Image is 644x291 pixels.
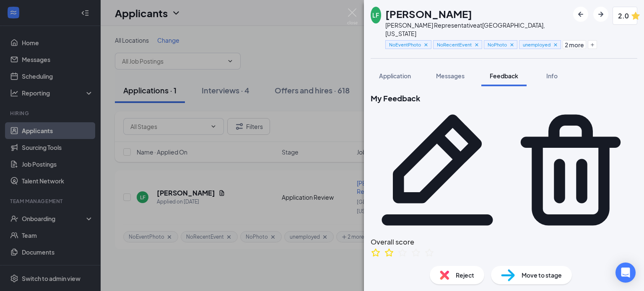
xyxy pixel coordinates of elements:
svg: Cross [553,42,558,48]
svg: ArrowRight [596,9,606,19]
svg: ArrowLeftNew [576,9,586,19]
div: Open Intercom Messenger [615,263,636,283]
svg: StarBorder [397,247,408,258]
svg: Cross [509,42,515,48]
button: Plus [588,40,597,49]
span: Messages [436,72,465,80]
h1: [PERSON_NAME] [385,7,472,21]
svg: Cross [423,42,429,48]
button: 2 more [563,40,586,49]
svg: Plus [590,42,595,47]
h2: My Feedback [371,93,637,103]
svg: Trash [504,103,637,237]
span: Info [546,72,558,80]
svg: StarBorder [424,247,434,258]
svg: Pencil [371,103,504,237]
span: NoPhoto [488,41,507,48]
svg: Cross [474,42,480,48]
span: Move to stage [522,270,562,280]
span: unemployed [523,41,551,48]
svg: StarBorder [411,247,421,258]
button: ArrowLeftNew [573,7,588,22]
span: Application [379,72,411,80]
svg: StarBorder [384,247,394,258]
span: Feedback [490,72,518,80]
span: NoRecentEvent [437,41,472,48]
h3: Overall score [371,237,637,247]
span: Reject [456,270,474,280]
svg: StarBorder [371,247,381,258]
button: ArrowRight [593,7,608,22]
div: [PERSON_NAME] Representative at [GEOGRAPHIC_DATA], [US_STATE] [385,21,569,38]
span: 2.0 [618,10,629,21]
div: LF [372,11,379,19]
span: NoEventPhoto [389,41,421,48]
